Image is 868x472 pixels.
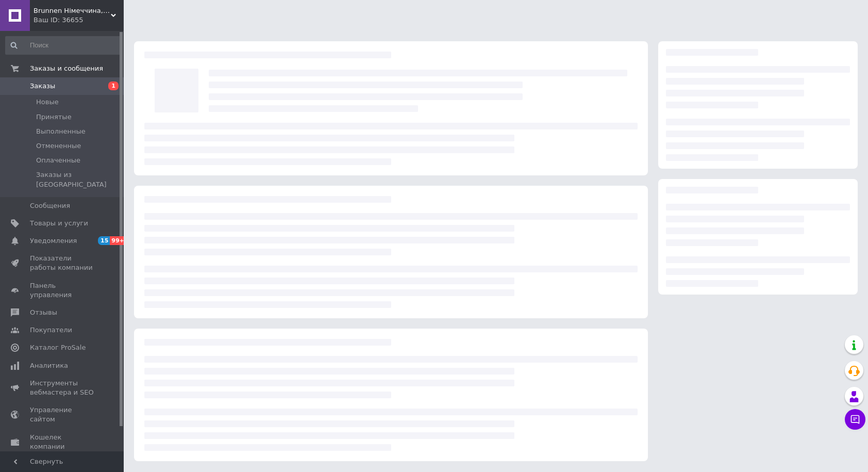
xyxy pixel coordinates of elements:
[845,409,865,430] button: Чат с покупателем
[5,36,122,55] input: Поиск
[110,236,127,245] span: 99+
[30,433,95,451] span: Кошелек компании
[108,82,119,90] span: 1
[36,97,59,107] span: Новые
[30,236,77,246] span: Уведомления
[36,170,121,189] span: Заказы из [GEOGRAPHIC_DATA]
[36,156,80,165] span: Оплаченные
[30,82,55,91] span: Заказы
[30,405,95,424] span: Управление сайтом
[36,127,86,136] span: Выполненные
[98,236,110,245] span: 15
[30,308,57,317] span: Отзывы
[36,141,81,151] span: Отмененные
[30,254,95,272] span: Показатели работы компании
[30,361,68,370] span: Аналитика
[30,201,70,210] span: Сообщения
[30,325,72,335] span: Покупатели
[36,112,72,122] span: Принятые
[30,343,86,352] span: Каталог ProSale
[30,281,95,300] span: Панель управления
[30,219,88,228] span: Товары и услуги
[30,64,103,73] span: Заказы и сообщения
[30,379,95,397] span: Инструменты вебмастера и SEO
[34,6,111,15] span: Brunnen Німеччина, шкільні та канцелярські товари
[34,15,124,25] div: Ваш ID: 36655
